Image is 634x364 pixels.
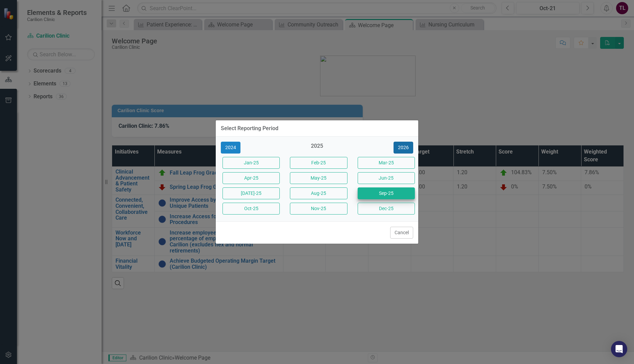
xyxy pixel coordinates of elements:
[290,172,347,184] button: May-25
[290,187,347,199] button: Aug-25
[223,187,280,199] button: [DATE]-25
[223,157,280,169] button: Jan-25
[611,341,627,357] div: Open Intercom Messenger
[223,172,280,184] button: Apr-25
[221,125,278,132] div: Select Reporting Period
[358,203,415,215] button: Dec-25
[358,172,415,184] button: Jun-25
[221,142,240,154] button: 2024
[290,203,347,215] button: Nov-25
[290,157,347,169] button: Feb-25
[288,142,345,154] div: 2025
[390,227,413,239] button: Cancel
[394,142,413,154] button: 2026
[358,157,415,169] button: Mar-25
[223,203,280,215] button: Oct-25
[358,187,415,199] button: Sep-25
